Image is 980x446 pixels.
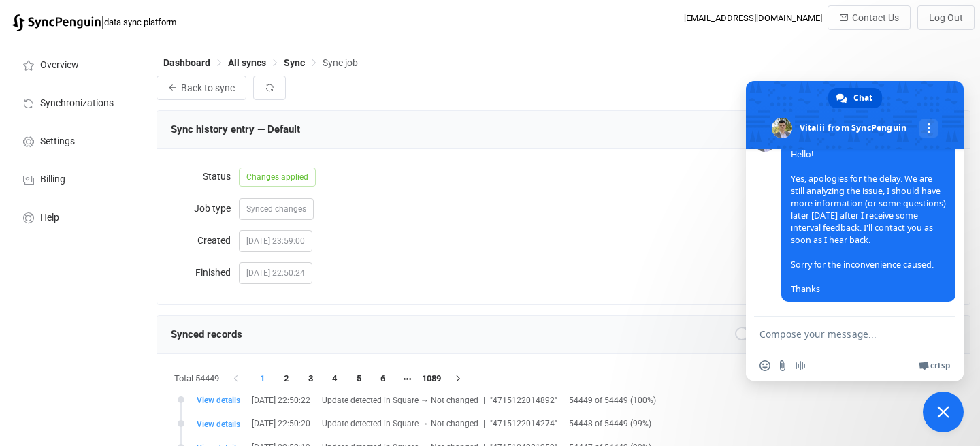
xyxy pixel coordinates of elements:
[163,58,358,67] div: Breadcrumb
[239,168,316,187] span: Changes applied
[40,174,65,185] span: Billing
[795,360,806,371] span: Audio message
[157,76,246,100] button: Back to sync
[163,57,210,68] span: Dashboard
[684,13,822,23] div: [EMAIL_ADDRESS][DOMAIN_NAME]
[853,88,872,108] span: Chat
[181,82,235,93] span: Back to sync
[7,83,143,121] a: Synchronizations
[791,148,946,295] span: Hello! Yes, apologies for the delay. We are still analyzing the issue, I should have more informa...
[246,204,306,214] span: Synced changes
[12,12,176,31] a: |data sync platform
[923,392,964,432] a: Close chat
[284,57,305,68] span: Sync
[7,197,143,236] a: Help
[323,57,358,68] span: Sync job
[171,195,239,222] label: Job type
[40,212,59,223] span: Help
[171,123,300,136] span: Sync history entry — Default
[7,159,143,197] a: Billing
[852,12,899,23] span: Contact Us
[917,5,975,30] button: Log Out
[171,163,239,190] label: Status
[759,360,770,371] span: Insert an emoji
[239,262,312,284] span: [DATE] 22:50:24
[171,259,239,286] label: Finished
[929,12,963,23] span: Log Out
[12,14,101,31] img: syncpenguin.svg
[40,98,114,109] span: Synchronizations
[777,360,788,371] span: Send a file
[171,227,239,254] label: Created
[828,5,911,30] button: Contact Us
[7,121,143,159] a: Settings
[40,60,79,71] span: Overview
[759,317,923,351] textarea: Compose your message...
[7,45,143,83] a: Overview
[828,88,882,108] a: Chat
[930,360,950,371] span: Crisp
[228,57,266,68] span: All syncs
[104,17,176,27] span: data sync platform
[101,12,104,31] span: |
[919,360,950,371] a: Crisp
[239,230,312,252] span: [DATE] 23:59:00
[40,136,75,147] span: Settings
